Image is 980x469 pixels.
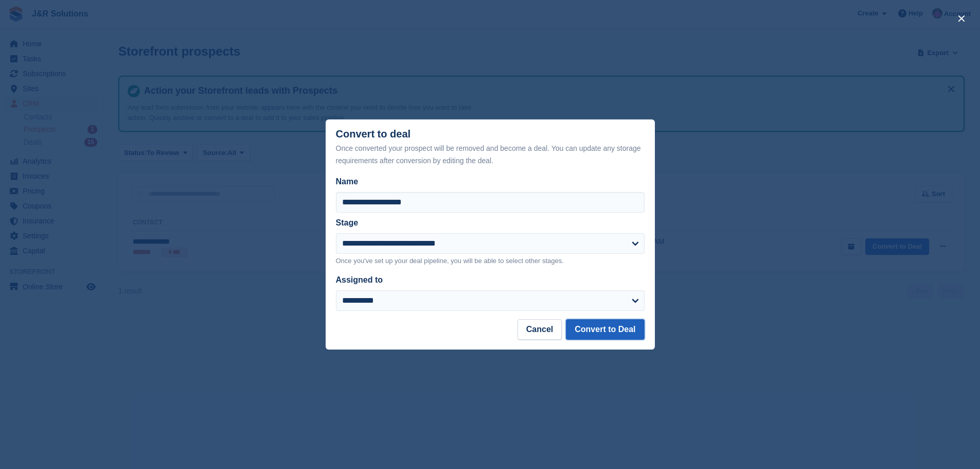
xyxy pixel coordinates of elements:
button: Cancel [518,319,562,340]
label: Assigned to [336,275,383,284]
p: Once you've set up your deal pipeline, you will be able to select other stages. [336,256,645,266]
button: close [953,10,970,27]
label: Stage [336,218,359,227]
div: Once converted your prospect will be removed and become a deal. You can update any storage requir... [336,142,645,167]
div: Convert to deal [336,128,645,167]
label: Name [336,176,645,188]
button: Convert to Deal [566,319,644,340]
